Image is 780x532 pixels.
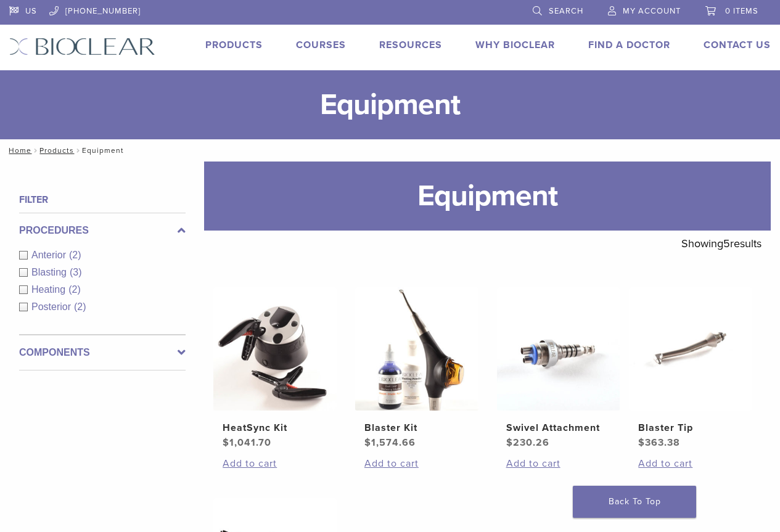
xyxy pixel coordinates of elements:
a: Courses [296,39,346,51]
a: Products [39,146,74,155]
img: HeatSync Kit [213,287,337,411]
label: Procedures [19,223,186,238]
span: (2) [74,301,86,312]
span: (3) [70,267,82,277]
img: Swivel Attachment [497,287,620,411]
a: Home [5,146,31,155]
a: Add to cart: “Blaster Kit” [364,456,469,471]
p: Showing results [681,231,762,256]
span: $ [364,436,371,449]
bdi: 230.26 [506,436,549,449]
h2: HeatSync Kit [223,420,327,435]
a: Blaster TipBlaster Tip $363.38 [629,287,752,450]
a: Resources [379,39,442,51]
span: $ [223,436,229,449]
span: Heating [31,284,68,295]
span: (2) [68,284,81,295]
h2: Swivel Attachment [506,420,611,435]
a: Swivel AttachmentSwivel Attachment $230.26 [497,287,620,450]
a: Add to cart: “Swivel Attachment” [506,456,611,471]
span: 0 items [725,6,758,16]
a: Add to cart: “HeatSync Kit” [223,456,327,471]
span: / [31,147,39,153]
h2: Blaster Tip [638,420,743,435]
img: Blaster Tip [629,287,752,411]
label: Components [19,345,186,360]
a: Blaster KitBlaster Kit $1,574.66 [355,287,478,450]
span: My Account [623,6,681,16]
img: Blaster Kit [355,287,478,411]
a: Contact Us [704,39,771,51]
h4: Filter [19,192,186,207]
span: Anterior [31,250,69,260]
span: Search [549,6,583,16]
span: / [74,147,82,153]
h2: Blaster Kit [364,420,469,435]
span: (2) [69,250,81,260]
bdi: 1,574.66 [364,436,416,449]
img: Bioclear [9,38,155,55]
a: HeatSync KitHeatSync Kit $1,041.70 [213,287,337,450]
span: $ [506,436,513,449]
bdi: 1,041.70 [223,436,271,449]
span: 5 [723,237,730,250]
a: Back To Top [573,486,696,518]
a: Products [205,39,263,51]
a: Find A Doctor [588,39,670,51]
span: Blasting [31,267,70,277]
bdi: 363.38 [638,436,680,449]
span: $ [638,436,645,449]
span: Posterior [31,301,74,312]
h1: Equipment [204,162,771,231]
a: Add to cart: “Blaster Tip” [638,456,743,471]
a: Why Bioclear [475,39,555,51]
